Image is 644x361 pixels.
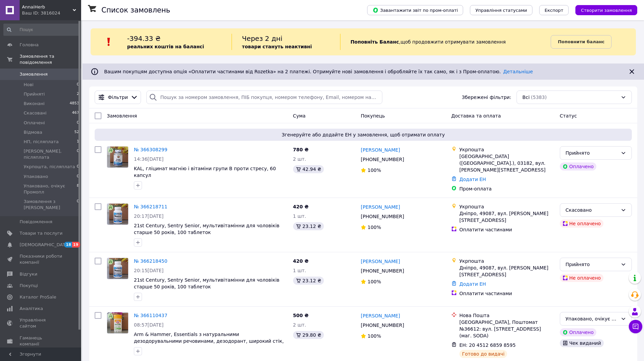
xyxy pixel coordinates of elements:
div: Готово до видачі [459,350,507,358]
a: Фото товару [107,258,128,279]
span: Показники роботи компанії [20,253,63,265]
span: 100% [367,167,381,173]
a: Фото товару [107,203,128,225]
span: Вашим покупцям доступна опція «Оплатити частинами від Rozetka» на 2 платежі. Отримуйте нові замов... [104,69,533,74]
a: [PERSON_NAME] [361,312,400,319]
span: Експорт [545,8,564,13]
span: 100% [367,225,381,230]
img: Фото товару [107,258,128,279]
div: Оплатити частинами [459,290,554,297]
img: :exclamation: [104,37,114,47]
span: 1 шт. [293,213,306,219]
span: Укрпошта, післяплата [24,164,75,170]
span: Покупці [20,283,38,289]
div: [PHONE_NUMBER] [359,155,405,164]
span: 14:36[DATE] [134,156,164,162]
span: 1 шт. [293,268,306,273]
div: Прийнято [566,149,618,157]
a: [PERSON_NAME] [361,204,400,210]
span: 2 шт. [293,322,306,328]
span: 08:57[DATE] [134,322,164,328]
a: № 366218711 [134,204,167,209]
h1: Список замовлень [101,6,170,14]
span: 0 [77,164,79,170]
img: Фото товару [107,204,128,224]
span: Каталог ProSale [20,294,56,300]
span: Завантажити звіт по пром-оплаті [373,7,458,13]
div: [GEOGRAPHIC_DATA], Поштомат №36612: вул. [STREET_ADDRESS] (маг. SODA) [459,319,554,339]
div: Пром-оплата [459,185,554,192]
a: 21st Century, Sentry Senior, мультивітамінни для чоловіків старше 50 років, 100 таблеток [134,223,280,235]
div: [PHONE_NUMBER] [359,320,405,330]
span: 467 [72,110,79,116]
span: НП, післяплата [24,139,59,145]
span: [DEMOGRAPHIC_DATA] [20,242,70,248]
div: Чек виданий [560,339,604,347]
button: Завантажити звіт по пром-оплаті [367,5,463,15]
span: 0 [77,148,79,160]
div: 23.12 ₴ [293,277,324,285]
div: 42.94 ₴ [293,165,324,173]
span: 0 [77,199,79,211]
div: 23.12 ₴ [293,222,324,230]
input: Пошук за номером замовлення, ПІБ покупця, номером телефону, Email, номером накладної [146,91,382,104]
span: 0 [77,174,79,180]
div: Не оплачено [560,274,603,282]
div: [PHONE_NUMBER] [359,266,405,276]
span: Гаманець компанії [20,335,63,347]
span: 2 шт. [293,156,306,162]
span: Замовлення [107,113,137,119]
span: Створити замовлення [581,8,632,13]
button: Чат з покупцем [629,320,642,333]
span: Нові [24,82,33,88]
span: Прийняті [24,91,45,97]
a: Arm & Hammer, Essentials з натуральними дезодорувальними речовинами, дезодорант, широкий стік, св... [134,332,284,351]
span: 18 [64,242,72,248]
div: Ваш ID: 3816024 [22,10,81,16]
div: Скасовано [566,206,618,214]
a: Додати ЕН [459,281,486,287]
a: № 366308299 [134,147,167,152]
img: Фото товару [107,147,128,167]
span: Замовлення [20,71,48,77]
span: Упаковано [24,174,48,180]
input: Пошук [3,24,80,36]
div: [GEOGRAPHIC_DATA] ([GEOGRAPHIC_DATA].), 03182, вул. [PERSON_NAME][STREET_ADDRESS] [459,153,554,173]
span: 4853 [70,101,79,107]
span: Доставка та оплата [451,113,501,119]
span: Відгуки [20,271,37,277]
a: Створити замовлення [569,7,637,12]
span: AnnaiHerb [22,4,73,10]
button: Експорт [539,5,569,15]
img: Фото товару [107,312,128,333]
div: Нова Пошта [459,312,554,319]
div: [PHONE_NUMBER] [359,212,405,221]
span: Оплачені [24,120,45,126]
div: Оплачено [560,328,596,336]
a: 21st Century, Sentry Senior, мультивітамінни для чоловіків старше 50 років, 100 таблеток [134,277,280,289]
span: 2 [77,91,79,97]
span: Згенеруйте або додайте ЕН у замовлення, щоб отримати оплату [97,131,629,138]
span: Фільтри [108,94,128,101]
div: Оплатити частинами [459,226,554,233]
a: KAL, гліцинат магнію і вітаміни групи В проти стресу, 60 капсул [134,166,276,178]
button: Управління статусами [470,5,532,15]
div: Прийнято [566,261,618,268]
span: 20:17[DATE] [134,213,164,219]
a: № 366110437 [134,313,167,318]
span: Виконані [24,101,45,107]
div: Укрпошта [459,258,554,264]
span: 500 ₴ [293,313,309,318]
span: ЕН: 20 4512 6859 8595 [459,342,516,348]
span: Збережені фільтри: [462,94,511,101]
div: Оплачено [560,162,596,171]
span: 100% [367,279,381,284]
b: Поповніть Баланс [351,39,399,45]
span: Аналітика [20,306,43,312]
span: 780 ₴ [293,147,309,152]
